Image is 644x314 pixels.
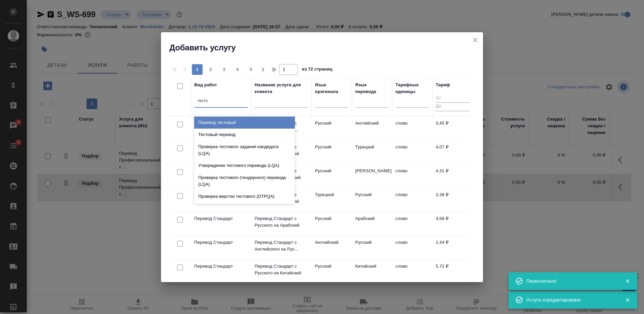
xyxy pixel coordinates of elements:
p: Перевод Стандарт с Английского на Рус... [255,239,308,253]
td: Русский [352,236,392,259]
button: 4 [232,64,243,75]
div: Тариф [436,82,450,88]
div: Проверка тестового задания кандидата (LQA) [194,141,295,160]
h2: Добавить услугу [169,42,483,53]
div: Название услуги для клиента [255,82,308,95]
td: 3,45 ₽ [432,117,473,140]
td: 2,44 ₽ [432,236,473,259]
button: 5 [246,64,256,75]
td: Русский [312,140,352,164]
span: 3 [219,66,229,73]
button: close [470,35,480,45]
td: Английский [352,117,392,140]
p: Перевод Стандарт [194,239,248,246]
td: Русский [312,164,352,188]
input: До [436,102,469,111]
div: Тарифные единицы [395,82,429,95]
div: Язык оригинала [315,82,348,95]
button: Закрыть [621,297,634,303]
p: Перевод Стандарт с Русского на Арабский [255,215,308,229]
td: 4,31 ₽ [432,164,473,188]
input: От [436,94,469,103]
p: Перевод Стандарт [194,215,248,222]
span: из 72 страниц [302,65,332,75]
div: Вид работ [194,82,217,88]
div: Проверка верстки тестового (DTPQA) [194,190,295,203]
td: [PERSON_NAME] [352,164,392,188]
td: слово [392,260,432,283]
button: 2 [205,64,216,75]
div: Тестовый перевод [194,129,295,141]
td: Русский [312,117,352,140]
span: 2 [205,66,216,73]
div: Утверждение тестового перевода (LQA) [194,160,295,172]
td: Русский [312,260,352,283]
div: Услуга отредактирована [526,297,615,303]
span: 5 [246,66,256,73]
td: 4,07 ₽ [432,140,473,164]
p: Перевод Стандарт с Русского на Китайский [255,263,308,276]
td: Русский [352,188,392,212]
td: 5,72 ₽ [432,260,473,283]
td: слово [392,212,432,235]
div: Язык перевода [355,82,389,95]
td: 3,38 ₽ [432,188,473,212]
td: слово [392,164,432,188]
td: Арабский [352,212,392,235]
td: слово [392,236,432,259]
div: Пересчитано! [526,278,615,284]
td: Турецкий [312,188,352,212]
div: Перевод тестовый [194,117,295,129]
td: слово [392,188,432,212]
td: слово [392,140,432,164]
td: 4,68 ₽ [432,212,473,235]
td: слово [392,117,432,140]
div: Проверка тестового (тендерного) перевода (LQA) [194,172,295,190]
p: Перевод Стандарт [194,263,248,270]
span: 4 [232,66,243,73]
button: 3 [219,64,229,75]
td: Русский [312,212,352,235]
button: Закрыть [621,278,634,284]
td: Английский [312,236,352,259]
td: Турецкий [352,140,392,164]
td: Китайский [352,260,392,283]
